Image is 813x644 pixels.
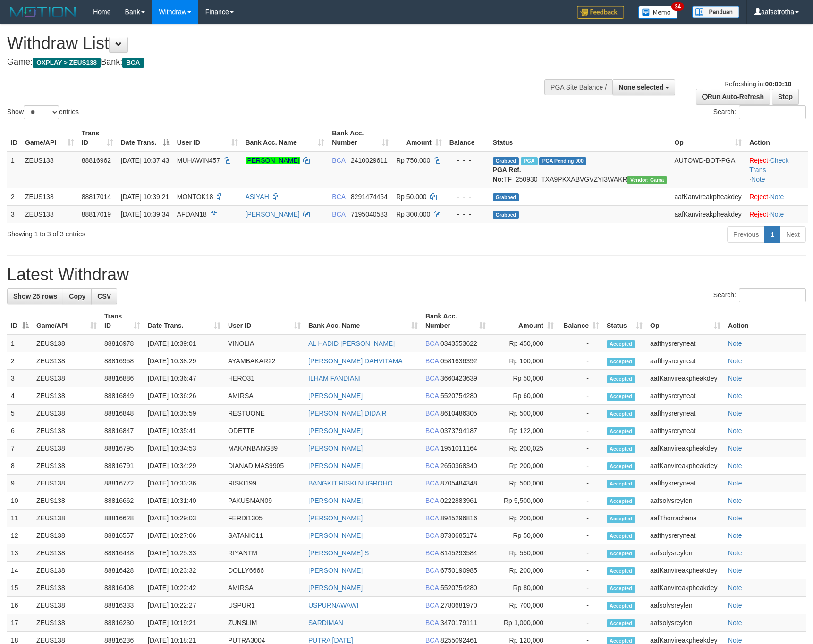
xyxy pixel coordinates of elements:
a: Run Auto-Refresh [696,89,770,105]
th: Balance: activate to sort column ascending [558,308,603,335]
a: [PERSON_NAME] [246,210,300,218]
span: AFDAN18 [177,210,207,218]
h4: Game: Bank: [7,58,533,67]
span: MONTOK18 [177,193,213,201]
td: 88816662 [101,492,144,510]
td: Rp 122,000 [490,422,558,440]
span: 88817019 [82,210,111,218]
span: Rp 750.000 [396,157,430,164]
td: aafthysreryneat [646,405,724,422]
h1: Latest Withdraw [7,265,806,284]
span: MUHAWIN457 [177,157,220,164]
label: Search: [713,288,806,302]
td: - [558,387,603,405]
select: Showentries [24,105,59,119]
a: [PERSON_NAME] [308,584,363,592]
span: 88816962 [82,157,111,164]
td: - [558,370,603,387]
div: PGA Site Balance / [544,79,612,95]
td: 14 [7,562,33,579]
td: MAKANBANG89 [224,440,305,457]
span: BCA [332,210,345,218]
th: Action [724,308,806,335]
td: ZEUS138 [33,492,101,510]
td: aafthysreryneat [646,352,724,370]
a: [PERSON_NAME] [308,567,363,574]
span: BCA [425,549,439,557]
span: BCA [425,340,439,347]
th: Action [745,125,808,151]
label: Show entries [7,105,79,119]
td: 88816628 [101,510,144,527]
td: [DATE] 10:36:26 [144,387,224,405]
td: [DATE] 10:25:33 [144,544,224,562]
td: [DATE] 10:31:40 [144,492,224,510]
td: ZEUS138 [33,562,101,579]
h1: Withdraw List [7,34,533,53]
td: 88816848 [101,405,144,422]
td: ZEUS138 [33,405,101,422]
span: Copy 8730685174 to clipboard [440,532,477,539]
th: Date Trans.: activate to sort column descending [117,125,173,151]
span: BCA [425,444,439,452]
td: Rp 200,000 [490,562,558,579]
span: PGA Pending [539,157,586,165]
span: Copy 5520754280 to clipboard [440,392,477,400]
a: Note [728,479,742,487]
span: Accepted [607,532,635,540]
a: [PERSON_NAME] S [308,549,369,557]
div: Showing 1 to 3 of 3 entries [7,226,332,239]
td: RIYANTM [224,544,305,562]
a: Note [770,193,784,201]
a: [PERSON_NAME] [308,532,363,539]
th: Bank Acc. Name: activate to sort column ascending [242,125,329,151]
td: - [558,475,603,492]
th: Status: activate to sort column ascending [603,308,646,335]
td: aafthysreryneat [646,422,724,440]
td: ZEUS138 [33,457,101,475]
span: BCA [425,392,439,400]
td: aafThorrachana [646,510,724,527]
td: - [558,510,603,527]
span: Grabbed [493,211,519,219]
th: Bank Acc. Name: activate to sort column ascending [305,308,422,335]
span: Copy 8291474454 to clipboard [351,193,388,201]
a: Stop [772,89,799,105]
td: Rp 100,000 [490,352,558,370]
span: Copy 8145293584 to clipboard [440,549,477,557]
span: Accepted [607,497,635,505]
td: aafKanvireakpheakdey [646,457,724,475]
td: 13 [7,544,33,562]
td: ZEUS138 [33,370,101,387]
td: 3 [7,205,21,223]
a: Note [751,176,765,183]
td: Rp 50,000 [490,527,558,544]
td: aafKanvireakpheakdey [670,205,745,223]
td: - [558,335,603,352]
td: VINOLIA [224,335,305,352]
a: Show 25 rows [7,288,63,304]
td: Rp 60,000 [490,387,558,405]
td: DIANADIMAS9905 [224,457,305,475]
td: Rp 5,500,000 [490,492,558,510]
td: Rp 200,000 [490,457,558,475]
a: Reject [749,193,768,201]
span: Accepted [607,515,635,523]
span: Accepted [607,462,635,470]
span: BCA [425,497,439,504]
td: [DATE] 10:36:47 [144,370,224,387]
td: 2 [7,188,21,205]
td: 10 [7,492,33,510]
td: ZEUS138 [21,151,78,188]
td: 88816978 [101,335,144,352]
a: [PERSON_NAME] [308,514,363,522]
span: Copy 6750190985 to clipboard [440,567,477,574]
td: - [558,562,603,579]
button: None selected [612,79,675,95]
a: [PERSON_NAME] DIDA R [308,410,387,417]
td: SATANIC11 [224,527,305,544]
span: Vendor URL: https://trx31.1velocity.biz [627,176,667,184]
a: ILHAM FANDIANI [308,375,361,382]
th: User ID: activate to sort column ascending [173,125,242,151]
a: 1 [764,226,780,243]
